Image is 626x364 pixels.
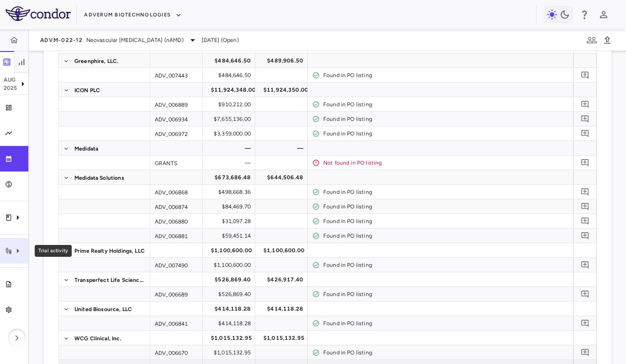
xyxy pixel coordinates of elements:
div: $414,118.28 [211,316,251,331]
svg: Add comment [581,348,589,357]
svg: Add comment [581,187,589,196]
span: Neovascular [MEDICAL_DATA] (nAMD) [86,36,184,44]
span: [DATE] (Open) [202,36,239,44]
span: Medidata [74,141,98,156]
svg: Add comment [581,71,589,79]
div: $644,506.48 [263,170,303,185]
svg: Add comment [581,231,589,240]
div: ADV_006881 [150,229,203,243]
div: $1,100,600.00 [263,243,305,258]
div: $673,686.48 [211,170,251,185]
p: 2025 [4,84,17,92]
svg: Add comment [581,114,589,123]
div: ADV_006689 [150,287,203,301]
div: — [263,141,303,156]
div: $489,906.50 [263,53,303,68]
div: Found in PO listing [323,214,569,229]
span: ICON PLC [74,83,100,98]
button: Add comment [579,317,591,329]
div: $498,668.36 [211,185,251,199]
div: $426,917.40 [263,272,303,287]
div: ADV_006889 [150,97,203,111]
div: $59,451.14 [211,229,251,243]
div: $11,924,350.00 [263,83,308,97]
div: ADV_006972 [150,126,203,140]
span: Prime Realty Holdings, LLC [74,244,145,258]
button: Add comment [579,346,591,359]
svg: Add comment [581,319,589,328]
svg: Add comment [581,260,589,269]
div: — [211,141,251,156]
div: $526,869.40 [211,272,251,287]
div: Found in PO listing [323,112,569,126]
div: $414,118.28 [211,302,251,316]
div: $1,100,600.00 [211,258,251,272]
div: Found in PO listing [323,229,569,243]
svg: Add comment [581,290,589,298]
div: $3,359,000.00 [211,126,251,141]
div: Not found in PO listing [323,156,569,170]
svg: Add comment [581,202,589,211]
button: Add comment [579,288,591,300]
div: $414,118.28 [263,302,303,316]
button: Add comment [579,156,591,169]
div: Found in PO listing [323,97,569,112]
div: $1,015,132.95 [211,331,252,345]
button: Add comment [579,69,591,81]
div: $84,469.70 [211,199,251,214]
div: Found in PO listing [323,199,569,214]
div: Found in PO listing [323,287,569,302]
div: $910,212.00 [211,97,251,112]
svg: Add comment [581,158,589,167]
p: Aug [4,76,17,84]
div: Found in PO listing [323,258,569,272]
div: $11,924,348.00 [211,83,256,97]
div: Trial activity [35,245,72,257]
div: $484,646.50 [211,53,251,68]
button: Add comment [579,259,591,271]
span: Transperfect Life Sciences [74,273,145,287]
div: ADV_006670 [150,345,203,359]
div: GRANTS [150,156,203,170]
svg: Add comment [581,129,589,138]
button: Add comment [579,229,591,242]
button: Adverum Biotechnologies [84,8,182,22]
div: Found in PO listing [323,345,569,360]
span: United Biosource, LLC [74,302,132,317]
div: — [211,156,251,170]
span: WCG Clinical, Inc. [74,331,121,346]
div: ADV_007490 [150,258,203,272]
div: ADV_006874 [150,199,203,213]
span: Medidata Solutions [74,171,124,185]
span: ADVM-022-12 [40,36,83,44]
div: Found in PO listing [323,126,569,141]
svg: Add comment [581,100,589,109]
button: Add comment [579,200,591,213]
div: Found in PO listing [323,68,569,83]
button: Add comment [579,127,591,140]
div: ADV_007443 [150,68,203,82]
button: Add comment [579,98,591,110]
span: Greenphire, LLC. [74,54,118,68]
div: $1,100,600.00 [211,243,252,258]
button: Add comment [579,40,591,52]
div: ADV_006934 [150,112,203,126]
div: Found in PO listing [323,185,569,199]
div: $1,015,132.95 [263,331,305,345]
div: ADV_006841 [150,316,203,330]
div: $7,655,136.00 [211,112,251,126]
svg: Add comment [581,217,589,225]
div: $1,015,132.95 [211,345,251,360]
button: Add comment [579,186,591,198]
div: $526,869.40 [211,287,251,302]
button: Add comment [579,113,591,125]
div: $484,646.50 [211,68,251,83]
div: ADV_006880 [150,214,203,228]
button: Add comment [579,215,591,227]
div: ADV_006868 [150,185,203,199]
div: $31,097.28 [211,214,251,229]
div: Found in PO listing [323,316,569,331]
img: logo-full-SnFGN8VE.png [5,6,71,21]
